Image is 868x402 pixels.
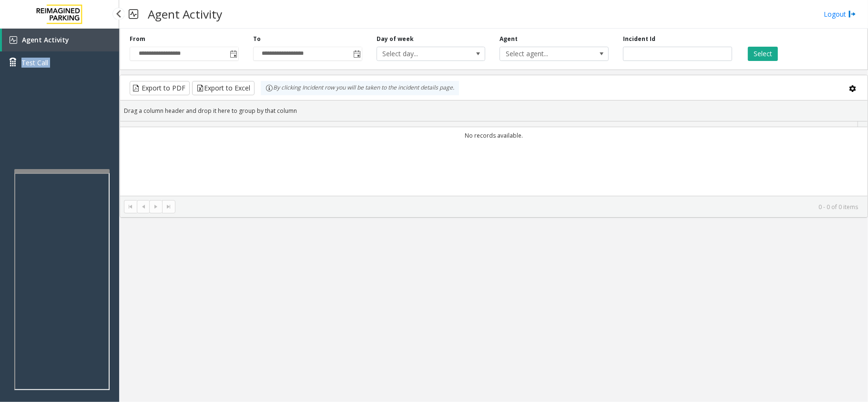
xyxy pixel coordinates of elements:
[266,84,273,92] img: infoIcon.svg
[22,35,69,44] span: Agent Activity
[120,102,868,119] div: Drag a column header and drop it here to group by that column
[228,47,238,60] span: Toggle popup
[120,127,868,144] td: No records available.
[21,58,48,68] span: Test Call
[377,35,414,43] label: Day of week
[181,203,858,211] kendo-pager-info: 0 - 0 of 0 items
[623,35,655,43] label: Incident Id
[130,81,190,95] button: Export to PDF
[748,47,778,61] button: Select
[848,9,856,19] img: logout
[253,35,261,43] label: To
[192,81,255,95] button: Export to Excel
[129,2,138,26] img: pageIcon
[500,47,609,61] span: NO DATA FOUND
[261,81,459,95] div: By clicking Incident row you will be taken to the incident details page.
[2,29,119,51] a: Agent Activity
[377,47,463,60] span: Select day...
[130,35,145,43] label: From
[500,35,518,43] label: Agent
[10,36,17,44] img: 'icon'
[351,47,362,60] span: Toggle popup
[120,121,868,196] div: Data table
[824,9,856,19] a: Logout
[500,47,586,60] span: Select agent...
[143,2,227,26] h3: Agent Activity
